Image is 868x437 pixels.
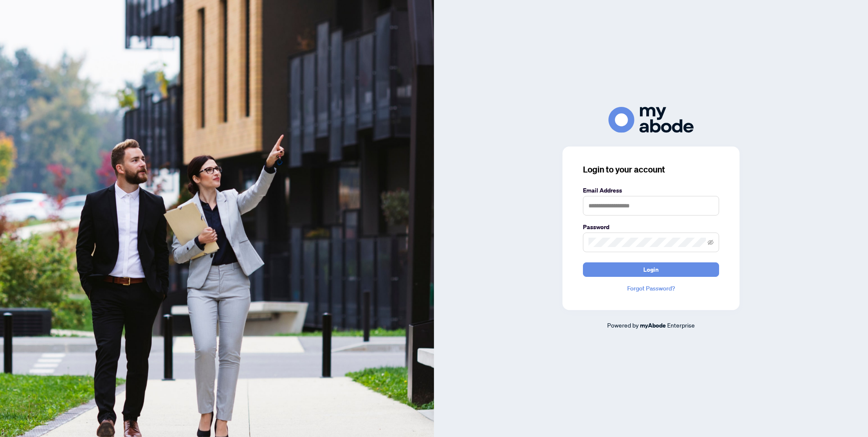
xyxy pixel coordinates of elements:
h3: Login to your account [583,164,719,175]
a: myAbode [640,321,666,330]
img: ma-logo [608,107,694,133]
button: Login [583,262,719,277]
label: Email Address [583,186,719,195]
span: Powered by [607,321,639,329]
a: Forgot Password? [583,284,719,293]
span: Enterprise [667,321,695,329]
span: eye-invisible [708,239,714,245]
span: Login [643,263,659,276]
label: Password [583,222,719,232]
